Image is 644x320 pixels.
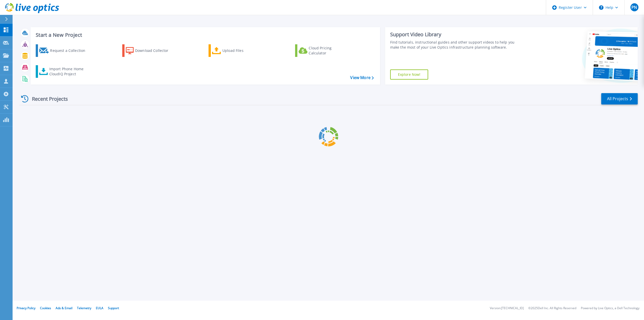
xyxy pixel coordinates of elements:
[390,31,521,38] div: Support Video Library
[36,32,374,38] h3: Start a New Project
[108,306,119,310] a: Support
[222,46,263,56] div: Upload Files
[581,307,639,310] li: Powered by Live Optics, a Dell Technology
[490,307,524,310] li: Version: [TECHNICAL_ID]
[350,75,374,80] a: View More
[209,44,265,57] a: Upload Files
[19,93,75,105] div: Recent Projects
[295,44,351,57] a: Cloud Pricing Calculator
[528,307,576,310] li: © 2025 Dell Inc. All Rights Reserved
[40,306,51,310] a: Cookies
[631,5,637,9] span: PN
[50,46,90,56] div: Request a Collection
[77,306,91,310] a: Telemetry
[122,44,178,57] a: Download Collector
[309,46,349,56] div: Cloud Pricing Calculator
[49,66,89,77] div: Import Phone Home CloudIQ Project
[601,93,638,104] a: All Projects
[390,40,521,50] div: Find tutorials, instructional guides and other support videos to help you make the most of your L...
[17,306,35,310] a: Privacy Policy
[390,69,428,80] a: Explore Now!
[135,46,175,56] div: Download Collector
[96,306,103,310] a: EULA
[36,44,92,57] a: Request a Collection
[56,306,72,310] a: Ads & Email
